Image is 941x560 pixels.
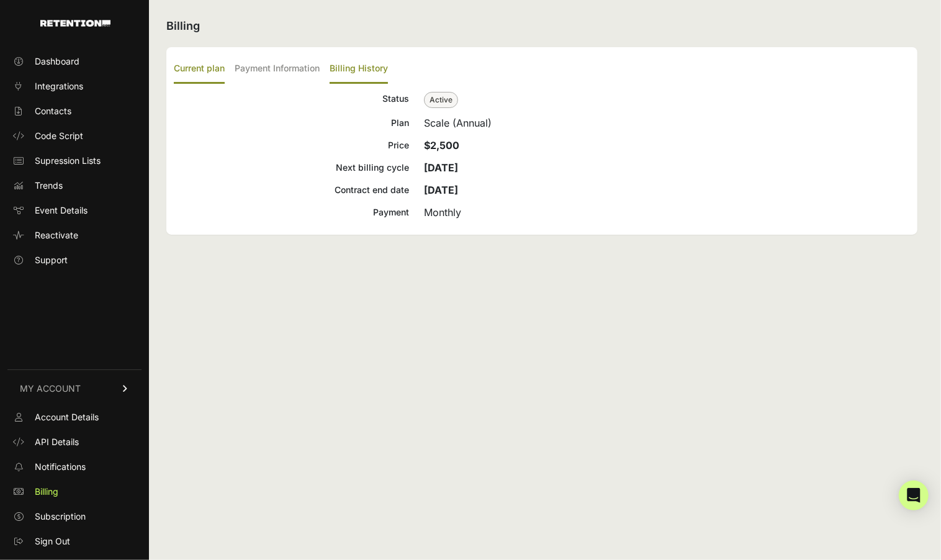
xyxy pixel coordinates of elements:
label: Payment Information [235,55,320,84]
span: Notifications [35,461,86,473]
span: MY ACCOUNT [20,382,81,395]
span: Billing [35,485,58,498]
a: Subscription [7,507,142,526]
span: Subscription [35,510,86,523]
a: Code Script [7,126,142,146]
a: Event Details [7,201,142,220]
span: Active [424,92,458,108]
div: Scale (Annual) [424,115,910,130]
span: Trends [35,179,63,192]
div: Price [174,138,409,153]
a: Trends [7,176,142,196]
a: Reactivate [7,225,142,245]
strong: $2,500 [424,139,459,151]
span: Code Script [35,130,83,142]
div: Contract end date [174,183,409,197]
a: API Details [7,432,142,452]
label: Current plan [174,55,225,84]
span: Support [35,254,68,266]
div: Plan [174,115,409,130]
span: Contacts [35,105,71,117]
span: Integrations [35,80,83,93]
a: Account Details [7,407,142,427]
a: Billing [7,482,142,502]
a: Contacts [7,101,142,121]
span: Account Details [35,411,99,423]
a: Supression Lists [7,151,142,171]
strong: [DATE] [424,184,458,196]
a: Notifications [7,457,142,477]
span: Event Details [35,204,88,217]
a: MY ACCOUNT [7,369,142,407]
a: Sign Out [7,531,142,551]
a: Support [7,250,142,270]
span: Supression Lists [35,155,101,167]
div: Monthly [424,205,910,220]
span: Dashboard [35,55,79,68]
div: Status [174,91,409,108]
a: Dashboard [7,52,142,71]
span: API Details [35,436,79,448]
strong: [DATE] [424,161,458,174]
h2: Billing [166,17,917,35]
span: Sign Out [35,535,70,548]
img: Retention.com [40,20,110,27]
div: Open Intercom Messenger [899,481,929,510]
label: Billing History [330,55,388,84]
span: Reactivate [35,229,78,242]
div: Next billing cycle [174,160,409,175]
div: Payment [174,205,409,220]
a: Integrations [7,76,142,96]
